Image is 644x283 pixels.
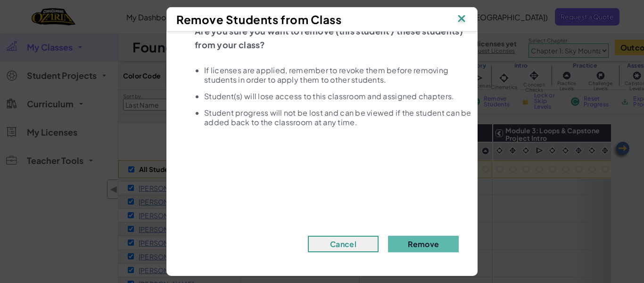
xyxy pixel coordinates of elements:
[204,66,473,85] li: If licenses are applied, remember to revoke them before removing students in order to apply them ...
[308,236,379,252] button: Cancel
[176,12,342,26] span: Remove Students from Class
[455,12,468,26] img: IconClose.svg
[195,26,463,50] span: Are you sure you want to remove (this student / these students) from your class?
[388,236,459,252] button: Remove
[204,108,473,127] li: Student progress will not be lost and can be viewed if the student can be added back to the class...
[204,92,473,101] li: Student(s) will lose access to this classroom and assigned chapters.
